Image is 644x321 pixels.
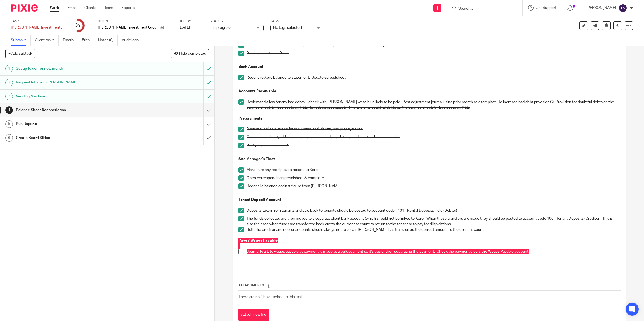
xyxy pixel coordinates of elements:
[98,19,172,23] label: Client
[247,175,620,181] p: Open corresponding spreadsheet & complete.
[11,25,65,30] div: Shamot Investment Group - Management Accounts
[11,19,65,23] label: Task
[16,92,137,100] h1: Vending Machine
[247,183,620,189] p: Reconcile balance against figure from [PERSON_NAME].
[247,127,620,132] p: Review supplier invoices for the month and identify any prepayments.
[50,5,59,11] a: Work
[238,284,264,287] span: Attachments
[16,65,137,73] h1: Set up folder for new month
[247,227,620,232] p: Both the creditor and debtor accounts should always net to zero if [PERSON_NAME] has transferred ...
[247,135,620,140] p: Open spreadsheet, add any new prepayments and populate spreadsheet with any reversals.
[179,26,190,29] span: [DATE]
[35,35,59,46] a: Client tasks
[16,78,137,86] h1: Request Info from [PERSON_NAME]
[16,120,137,128] h1: Run Reports
[238,295,303,299] span: There are no files attached to this task.
[98,35,118,46] a: Notes (0)
[11,4,38,12] img: Pixie
[5,134,13,142] div: 6
[586,5,616,11] p: [PERSON_NAME]
[270,19,324,23] label: Tags
[210,19,264,23] label: Status
[82,35,94,46] a: Files
[122,35,143,46] a: Audit logs
[213,26,231,30] span: In progress
[5,93,13,100] div: 3
[238,117,262,120] strong: Prepayments
[238,157,275,161] strong: Site Manager’s Float
[247,249,620,254] p: Journal PAYE to wages payable as payment is made as a bulk payment so it’s easier then separating...
[98,25,157,30] p: [PERSON_NAME] Investment Group Ltd
[179,19,203,23] label: Due by
[238,198,281,202] strong: Tenant Deposit Account
[78,24,81,27] small: /6
[238,65,263,69] strong: Bank Account
[179,52,206,56] span: Hide completed
[619,4,627,12] img: svg%3E
[63,35,78,46] a: Emails
[67,5,76,11] a: Email
[16,134,137,142] h1: Create Board Slides
[536,6,556,10] span: Get Support
[5,120,13,128] div: 5
[458,6,506,11] input: Search
[238,309,269,321] button: Attach new file
[247,143,620,148] p: Post prepayment journal.
[247,216,620,227] p: The funds collected are then moved to a separate client bank account (which should not be linked ...
[238,239,278,242] strong: Paye / Wages Payable
[247,99,620,110] p: Review and allow for any bad debts – check with [PERSON_NAME] what is unlikely to be paid. Post a...
[247,51,620,56] p: Run depreciation in Xero.
[247,208,620,213] p: Deposits taken from tenants and paid back to tenants should be posted to account code - 101 - Ren...
[5,79,13,86] div: 2
[238,89,276,93] strong: Accounts Receivable
[5,65,13,72] div: 1
[104,5,113,11] a: Team
[75,22,81,29] div: 3
[273,26,302,30] span: No tags selected
[5,106,13,114] div: 4
[11,25,65,30] div: [PERSON_NAME] Investment Group - Management Accounts
[247,167,620,173] p: Make sure any receipts are posted to Xero.
[121,5,135,11] a: Reports
[5,49,35,58] button: + Add subtask
[247,75,620,80] p: Reconcile Xero balance to statement. Update spreadsheet
[171,49,209,58] button: Hide completed
[16,106,137,114] h1: Balance Sheet Reconciliation
[11,35,31,46] a: Subtasks
[84,5,96,11] a: Clients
